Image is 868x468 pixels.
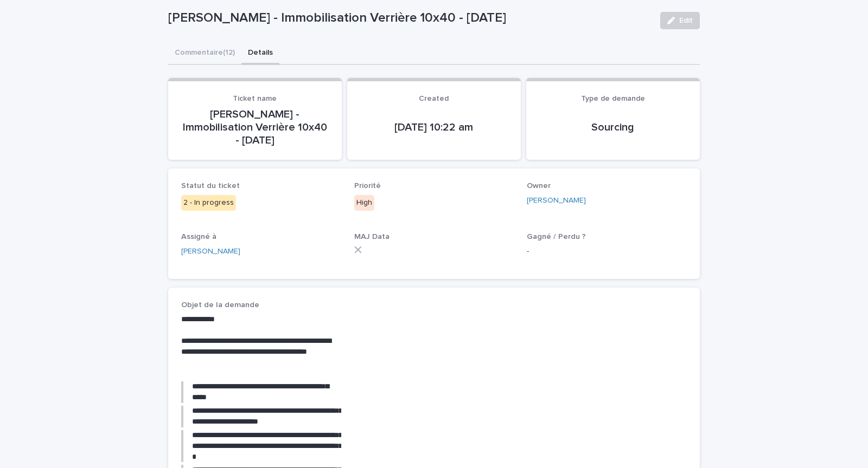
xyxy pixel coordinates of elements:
span: Objet de la demande [181,301,259,309]
div: 2 - In progress [181,195,236,211]
span: Type de demande [581,95,645,102]
span: Priorité [354,182,381,190]
p: Sourcing [539,121,687,134]
p: [PERSON_NAME] - Immobilisation Verrière 10x40 - [DATE] [168,10,652,26]
span: Ticket name [233,95,277,102]
span: Created [419,95,449,102]
button: Commentaire (12) [168,42,241,65]
span: Owner [527,182,551,190]
span: Assigné à [181,233,216,240]
a: [PERSON_NAME] [181,246,240,257]
span: Statut du ticket [181,182,240,190]
span: Gagné / Perdu ? [527,233,586,240]
div: High [354,195,374,211]
span: MAJ Data [354,233,390,240]
p: [PERSON_NAME] - Immobilisation Verrière 10x40 - [DATE] [181,108,329,147]
button: Details [241,42,279,65]
span: Edit [679,17,693,24]
a: [PERSON_NAME] [527,195,586,206]
p: [DATE] 10:22 am [360,121,508,134]
button: Edit [660,12,700,29]
p: - [527,246,687,257]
